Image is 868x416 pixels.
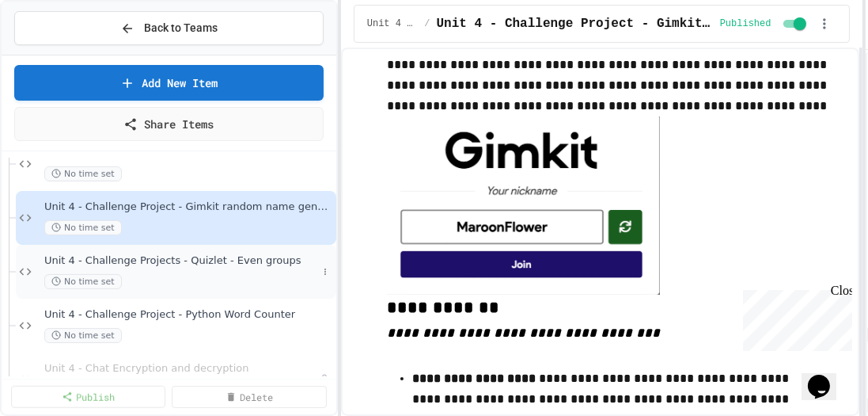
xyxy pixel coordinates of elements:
[144,20,218,36] span: Back to Teams
[44,274,122,289] span: No time set
[14,65,324,101] a: Add New Item
[44,220,122,235] span: No time set
[44,328,122,343] span: No time set
[14,11,324,45] button: Back to Teams
[44,166,122,181] span: No time set
[720,14,809,33] div: Content is published and visible to students
[317,264,333,280] button: More options
[44,308,333,322] span: Unit 4 - Challenge Project - Python Word Counter
[14,107,324,141] a: Share Items
[737,284,852,351] iframe: chat widget
[437,14,714,33] span: Unit 4 - Challenge Project - Gimkit random name generator
[367,17,419,30] span: Unit 4 - Lists
[424,17,430,30] span: /
[6,6,109,101] div: Chat with us now!Close
[172,386,326,408] a: Delete
[319,374,330,385] div: Unpublished
[44,254,317,268] span: Unit 4 - Challenge Projects - Quizlet - Even groups
[44,200,333,214] span: Unit 4 - Challenge Project - Gimkit random name generator
[802,353,852,400] iframe: chat widget
[720,17,771,30] span: Published
[44,362,319,376] span: Unit 4 - Chat Encryption and decryption
[11,386,165,408] a: Publish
